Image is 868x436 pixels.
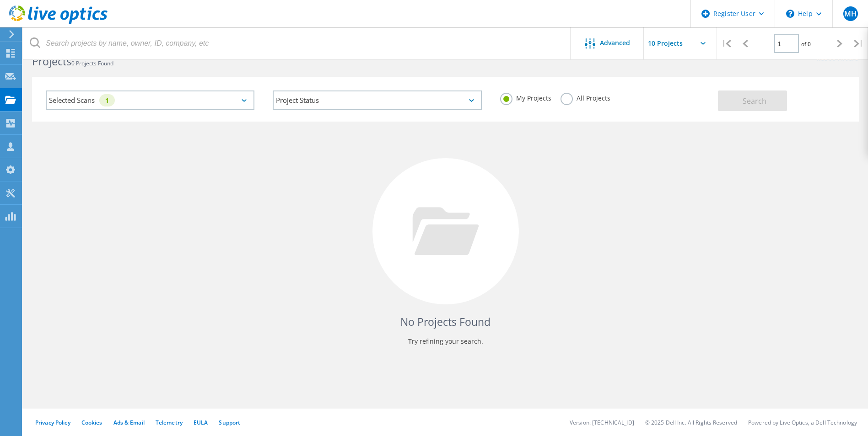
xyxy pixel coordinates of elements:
[41,314,850,330] h4: No Projects Found
[500,93,551,101] label: My Projects
[156,419,183,426] a: Telemetry
[194,419,208,426] a: EULA
[273,90,481,110] div: Project Status
[801,40,811,48] span: of 0
[717,27,736,60] div: |
[113,419,145,426] a: Ads & Email
[844,10,857,17] span: MH
[849,27,868,60] div: |
[71,59,113,67] span: 0 Projects Found
[600,40,630,46] span: Advanced
[645,419,737,426] li: © 2025 Dell Inc. All Rights Reserved
[743,96,766,106] span: Search
[41,334,850,349] p: Try refining your search.
[23,27,571,59] input: Search projects by name, owner, ID, company, etc
[786,10,794,18] svg: \n
[81,419,102,426] a: Cookies
[9,19,108,26] a: Live Optics Dashboard
[561,93,610,101] label: All Projects
[46,90,254,110] div: Selected Scans
[748,419,857,426] li: Powered by Live Optics, a Dell Technology
[219,419,240,426] a: Support
[570,419,634,426] li: Version: [TECHNICAL_ID]
[35,419,70,426] a: Privacy Policy
[718,90,787,111] button: Search
[99,94,115,106] div: 1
